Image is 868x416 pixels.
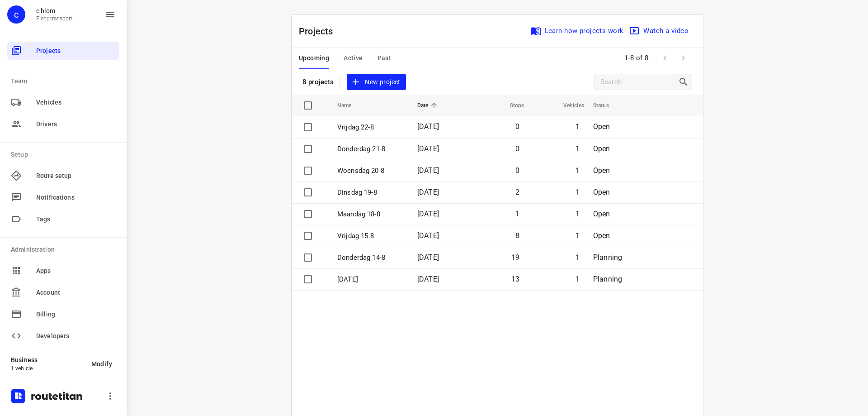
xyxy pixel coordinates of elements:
[11,77,119,86] p: Team
[678,77,692,87] div: Search
[576,166,580,175] span: 1
[576,275,580,283] span: 1
[11,356,84,363] p: Business
[600,75,678,89] input: Search projects
[337,187,404,198] p: Dinsdag 19-8
[7,167,119,185] div: Route setup
[621,48,652,68] span: 1-8 of 8
[91,360,112,368] span: Modify
[576,210,580,218] span: 1
[377,53,392,64] span: Past
[593,253,622,262] span: Planning
[515,144,519,153] span: 0
[352,77,400,88] span: New project
[593,122,610,131] span: Open
[11,365,84,372] p: 1 vehicle
[593,231,610,240] span: Open
[36,310,116,319] span: Billing
[337,144,404,154] p: Donderdag 21-8
[337,100,363,111] span: Name
[674,49,692,67] span: Next Page
[299,24,340,38] p: Projects
[656,49,674,67] span: Previous Page
[7,115,119,133] div: Drivers
[417,231,439,240] span: [DATE]
[36,15,73,22] p: Plengtransport
[7,283,119,301] div: Account
[417,188,439,196] span: [DATE]
[515,188,519,196] span: 2
[36,215,116,224] span: Tags
[337,122,404,133] p: Vrijdag 22-8
[11,245,119,254] p: Administration
[576,144,580,153] span: 1
[498,100,524,111] span: Stops
[7,210,119,228] div: Tags
[337,231,404,241] p: Vrijdag 15-8
[36,46,116,56] span: Projects
[11,150,119,159] p: Setup
[337,274,404,285] p: [DATE]
[515,122,519,131] span: 0
[576,122,580,131] span: 1
[417,166,439,175] span: [DATE]
[511,275,519,283] span: 13
[36,171,116,181] span: Route setup
[593,188,610,196] span: Open
[417,210,439,218] span: [DATE]
[593,166,610,175] span: Open
[36,331,116,341] span: Developers
[417,144,439,153] span: [DATE]
[576,231,580,240] span: 1
[7,188,119,206] div: Notifications
[36,120,116,129] span: Drivers
[36,266,116,276] span: Apps
[593,100,621,111] span: Status
[7,5,25,24] div: c
[515,166,519,175] span: 0
[576,253,580,262] span: 1
[417,122,439,131] span: [DATE]
[337,253,404,263] p: Donderdag 14-8
[302,78,334,86] p: 8 projects
[417,275,439,283] span: [DATE]
[337,166,404,176] p: Woensdag 20-8
[337,209,404,220] p: Maandag 18-8
[36,288,116,297] span: Account
[576,188,580,196] span: 1
[417,100,440,111] span: Date
[36,98,116,107] span: Vehicles
[7,305,119,323] div: Billing
[511,253,519,262] span: 19
[36,7,73,14] p: c blom
[593,144,610,153] span: Open
[552,100,584,111] span: Vehicles
[515,231,519,240] span: 8
[515,210,519,218] span: 1
[7,42,119,60] div: Projects
[347,74,406,91] button: New project
[7,93,119,111] div: Vehicles
[417,253,439,262] span: [DATE]
[344,53,363,64] span: Active
[84,356,119,372] button: Modify
[593,275,622,283] span: Planning
[36,193,116,202] span: Notifications
[7,327,119,345] div: Developers
[7,262,119,280] div: Apps
[299,53,329,64] span: Upcoming
[593,210,610,218] span: Open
